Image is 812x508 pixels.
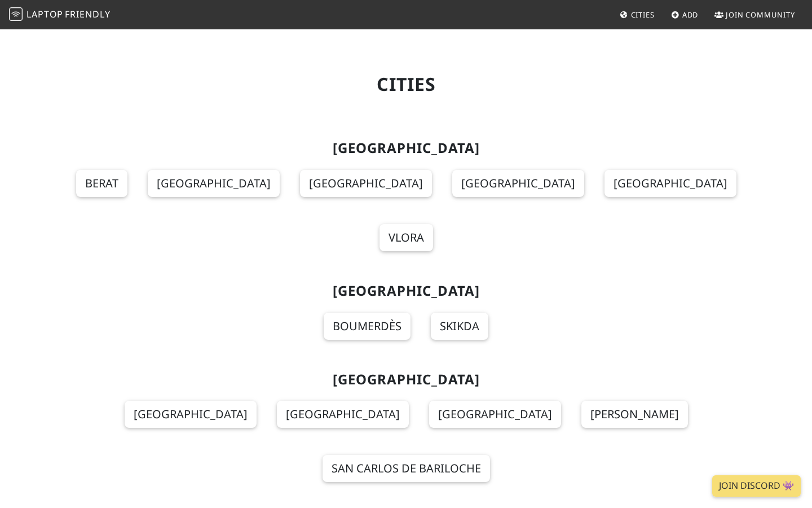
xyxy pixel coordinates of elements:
[452,170,584,197] a: [GEOGRAPHIC_DATA]
[41,73,771,95] h1: Cities
[9,7,23,21] img: LaptopFriendly
[65,8,110,20] span: Friendly
[324,313,411,340] a: Boumerdès
[41,283,771,299] h2: [GEOGRAPHIC_DATA]
[41,140,771,156] h2: [GEOGRAPHIC_DATA]
[631,10,655,20] span: Cities
[27,8,63,20] span: Laptop
[323,455,490,482] a: San Carlos de Bariloche
[125,401,257,428] a: [GEOGRAPHIC_DATA]
[615,5,659,25] a: Cities
[710,5,800,25] a: Join Community
[429,401,561,428] a: [GEOGRAPHIC_DATA]
[277,401,409,428] a: [GEOGRAPHIC_DATA]
[581,401,688,428] a: [PERSON_NAME]
[379,224,433,251] a: Vlora
[76,170,127,197] a: Berat
[148,170,280,197] a: [GEOGRAPHIC_DATA]
[712,475,801,497] a: Join Discord 👾
[9,5,111,25] a: LaptopFriendly LaptopFriendly
[41,371,771,388] h2: [GEOGRAPHIC_DATA]
[431,313,488,340] a: Skikda
[682,10,699,20] span: Add
[300,170,432,197] a: [GEOGRAPHIC_DATA]
[667,5,703,25] a: Add
[604,170,736,197] a: [GEOGRAPHIC_DATA]
[726,10,795,20] span: Join Community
